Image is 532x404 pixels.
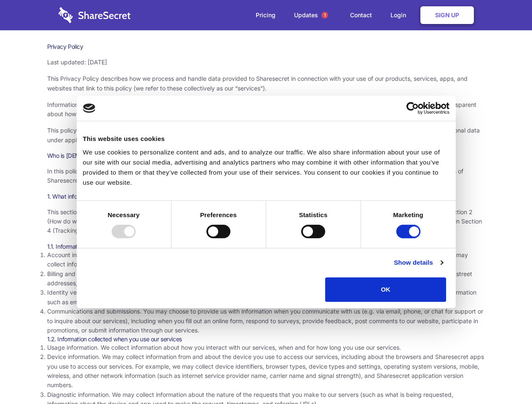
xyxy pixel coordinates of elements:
a: Contact [342,2,380,28]
span: This policy uses the term “personal data” to refer to information that is related to an identifie... [47,127,480,143]
span: 1. What information do we collect about you? [47,193,163,200]
span: Account information. Our services generally require you to create an account before you can acces... [47,251,468,268]
span: Identity verification information. Some services require you to verify your identity as part of c... [47,289,476,305]
strong: Preferences [200,211,237,218]
img: logo [83,104,96,113]
span: 1.2. Information collected when you use our services [47,335,182,343]
strong: Marketing [393,211,423,218]
strong: Necessary [108,211,140,218]
strong: Statistics [299,211,328,218]
span: 1.1. Information you provide to us [47,243,132,250]
h1: Privacy Policy [47,43,485,50]
span: Device information. We may collect information from and about the device you use to access our se... [47,353,484,388]
span: In this policy, “Sharesecret,” “we,” “us,” and “our” refer to Sharesecret Inc., a U.S. company. S... [47,167,463,184]
a: Show details [394,258,443,268]
span: Who is [DEMOGRAPHIC_DATA]? [47,152,131,159]
span: 1 [321,12,328,19]
span: Billing and payment information. In order to purchase a service, you may need to provide us with ... [47,270,472,287]
button: OK [325,277,446,302]
a: Login [382,2,419,28]
a: Pricing [247,2,284,28]
a: Usercentrics Cookiebot - opens in a new window [376,102,449,114]
span: Usage information. We collect information about how you interact with our services, when and for ... [47,344,401,351]
div: This website uses cookies [83,134,449,144]
div: We use cookies to personalize content and ads, and to analyze our traffic. We also share informat... [83,147,449,188]
span: Information security and privacy are at the heart of what Sharesecret values and promotes as a co... [47,101,476,117]
img: logo-wordmark-white-trans-d4663122ce5f474addd5e946df7df03e33cb6a1c49d2221995e7729f52c070b2.svg [59,7,131,23]
span: Communications and submissions. You may choose to provide us with information when you communicat... [47,308,483,334]
p: Last updated: [DATE] [47,58,485,67]
a: Sign Up [420,6,474,24]
span: This section describes the various types of information we collect from and about you. To underst... [47,208,482,234]
span: This Privacy Policy describes how we process and handle data provided to Sharesecret in connectio... [47,75,468,91]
